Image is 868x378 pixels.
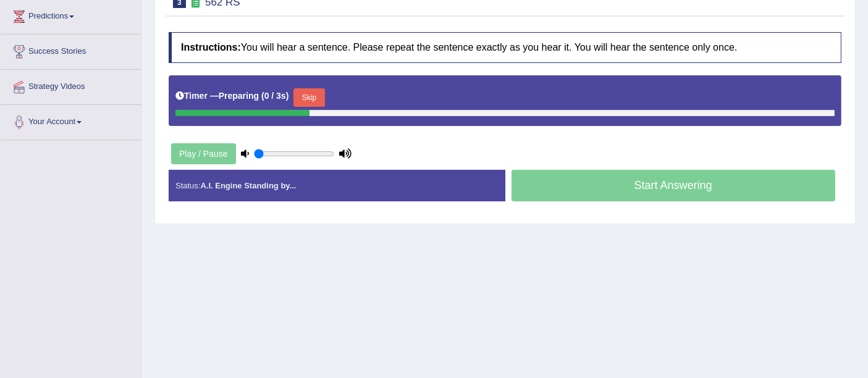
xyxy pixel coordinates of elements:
a: Success Stories [1,35,141,65]
button: Skip [293,88,324,107]
div: Status: [169,170,505,201]
b: ( [261,91,264,101]
a: Your Account [1,105,141,136]
a: Strategy Videos [1,70,141,101]
b: 0 / 3s [264,91,286,101]
h5: Timer — [175,91,289,101]
h4: You will hear a sentence. Please repeat the sentence exactly as you hear it. You will hear the se... [169,32,841,63]
b: Preparing [219,91,259,101]
b: ) [286,91,289,101]
b: Instructions: [181,42,241,52]
strong: A.I. Engine Standing by... [200,181,296,190]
